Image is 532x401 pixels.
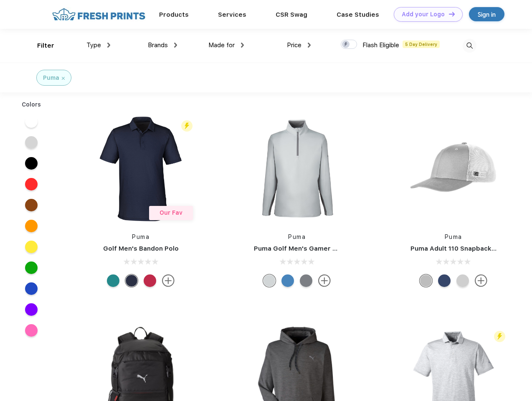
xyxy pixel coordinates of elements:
span: Price [287,41,301,49]
a: Puma [445,233,462,240]
div: Puma [43,74,59,82]
a: Puma Golf Men's Gamer Golf Quarter-Zip [254,245,386,252]
span: Flash Eligible [362,41,399,49]
a: Puma [132,233,149,240]
img: desktop_search.svg [463,39,476,53]
span: 5 Day Delivery [403,41,440,48]
div: High Rise [263,274,276,287]
div: Navy Blazer [125,274,138,287]
span: Type [86,41,101,49]
img: func=resize&h=266 [398,113,509,224]
img: more.svg [162,274,175,287]
span: Our Fav [160,209,182,216]
img: dropdown.png [241,43,244,48]
img: dropdown.png [308,43,311,48]
div: Bright Cobalt [281,274,294,287]
img: more.svg [318,274,331,287]
div: Green Lagoon [107,274,119,287]
div: Filter [37,41,54,51]
div: Quarry Brt Whit [456,274,469,287]
span: Made for [208,41,235,49]
a: Services [218,11,246,18]
a: Golf Men's Bandon Polo [103,245,179,252]
a: Puma [288,233,306,240]
img: func=resize&h=266 [241,113,352,224]
div: Sign in [478,10,496,19]
div: Ski Patrol [144,274,156,287]
div: Quarry with Brt Whit [420,274,432,287]
div: Quiet Shade [300,274,312,287]
a: Products [159,11,189,18]
a: Sign in [469,7,504,21]
img: fo%20logo%202.webp [50,7,148,22]
div: Colors [15,100,48,109]
img: DT [449,12,455,16]
img: more.svg [475,274,487,287]
img: dropdown.png [107,43,110,48]
img: func=resize&h=266 [85,113,196,224]
img: flash_active_toggle.svg [494,331,505,342]
a: CSR Swag [276,11,307,18]
div: Peacoat with Qut Shd [438,274,451,287]
div: Add your Logo [402,11,445,18]
img: dropdown.png [174,43,177,48]
img: filter_cancel.svg [62,77,65,80]
img: flash_active_toggle.svg [181,120,193,132]
span: Brands [148,41,168,49]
